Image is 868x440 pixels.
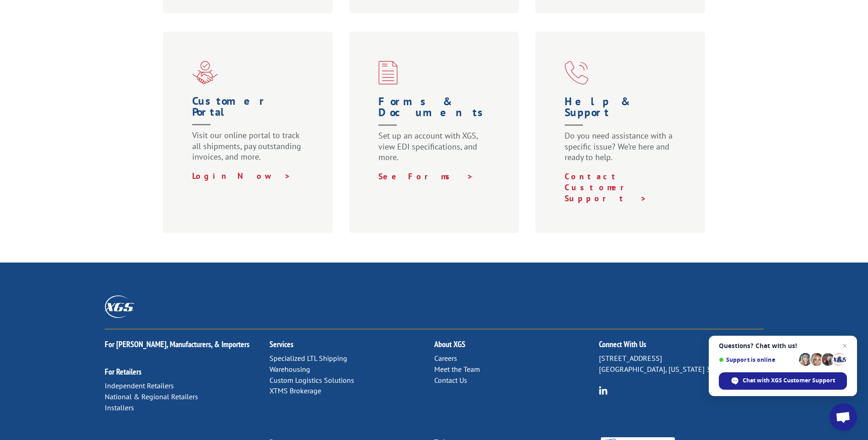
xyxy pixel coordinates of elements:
[192,130,307,171] p: Visit our online portal to track all shipments, pay outstanding invoices, and more.
[105,392,198,401] a: National & Regional Retailers
[378,61,398,85] img: xgs-icon-credit-financing-forms-red
[565,96,680,130] h1: Help & Support
[719,342,847,349] span: Questions? Chat with us!
[378,130,494,171] p: Set up an account with XGS, view EDI specifications, and more.
[599,340,764,353] h2: Connect With Us
[270,354,347,363] a: Specialized LTL Shipping
[599,353,764,375] p: [STREET_ADDRESS] [GEOGRAPHIC_DATA], [US_STATE] 37421
[378,96,494,130] h1: Forms & Documents
[378,171,474,182] a: See Forms >
[830,403,857,431] div: Open chat
[105,339,249,349] a: For [PERSON_NAME], Manufacturers, & Importers
[565,130,680,171] p: Do you need assistance with a specific issue? We’re here and ready to help.
[105,366,141,377] a: For Retailers
[105,403,134,412] a: Installers
[192,96,307,130] h1: Customer Portal
[434,376,467,385] a: Contact Us
[192,61,218,84] img: xgs-icon-partner-red (1)
[105,295,134,318] img: XGS_Logos_ALL_2024_All_White
[105,381,174,390] a: Independent Retailers
[743,376,835,385] span: Chat with XGS Customer Support
[270,376,354,385] a: Custom Logistics Solutions
[599,386,608,395] img: group-6
[565,61,588,85] img: xgs-icon-help-and-support-red
[270,386,321,395] a: XTMS Brokerage
[434,339,465,349] a: About XGS
[839,340,850,351] span: Close chat
[434,365,480,374] a: Meet the Team
[719,356,796,363] span: Support is online
[270,365,310,374] a: Warehousing
[565,171,647,204] a: Contact Customer Support >
[719,372,847,390] div: Chat with XGS Customer Support
[270,339,293,349] a: Services
[434,354,457,363] a: Careers
[192,171,291,181] a: Login Now >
